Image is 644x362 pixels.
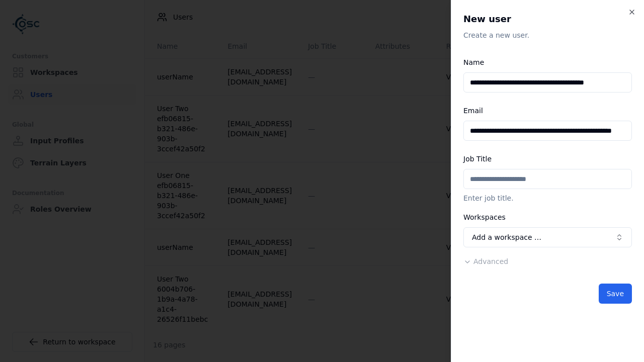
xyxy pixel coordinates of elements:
[463,12,632,26] h2: New user
[472,232,541,242] span: Add a workspace …
[463,155,492,163] label: Job Title
[463,107,483,115] label: Email
[463,30,632,40] p: Create a new user.
[463,256,508,266] button: Advanced
[463,58,484,66] label: Name
[463,213,506,221] label: Workspaces
[473,257,508,265] span: Advanced
[463,193,632,203] p: Enter job title.
[599,284,632,304] button: Save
